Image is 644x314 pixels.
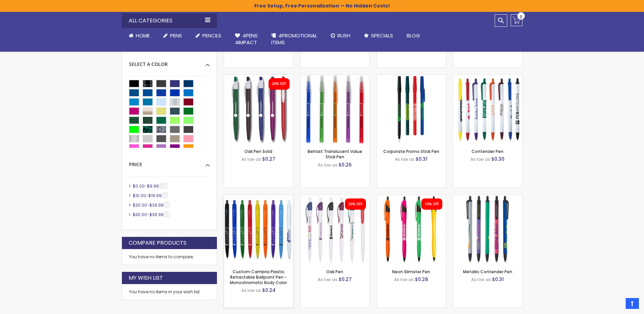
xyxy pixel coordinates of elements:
img: Metallic Contender Pen [453,195,522,264]
span: 557 [160,183,167,188]
span: $0.30 [491,156,504,162]
div: You have no items to compare. [122,249,217,265]
span: $0.26 [338,161,352,168]
span: 4Pens 4impact [235,32,258,46]
span: As low as [395,156,415,162]
a: Corporate Promo Stick Pen [383,149,439,154]
a: Custom Cambria Plastic Retractable Ballpoint Pen - Monochromatic Body Color [230,269,287,285]
span: $0.27 [338,276,352,283]
a: Oak Pen [326,269,343,275]
span: $20.00 [133,202,147,208]
a: Blog [400,28,427,43]
span: Pencils [202,32,221,39]
span: Rush [337,32,350,39]
span: As low as [318,277,337,282]
span: $0.31 [416,156,427,162]
a: Neon Slimster Pen [392,269,430,275]
span: 7 [164,202,169,207]
span: $0.27 [262,156,275,162]
img: Neon Slimster Pen [377,195,446,264]
span: Home [136,32,150,39]
span: $19.99 [148,193,162,198]
span: $0.24 [262,287,276,294]
div: 20% OFF [348,202,363,207]
div: 10% OFF [425,202,439,207]
a: 4Pens4impact [228,28,264,50]
a: Metallic Contender Pen [463,269,512,275]
strong: Compare Products [129,239,186,247]
span: $0.28 [415,276,428,283]
span: As low as [471,277,491,282]
a: Specials [357,28,400,43]
img: Custom Cambria Plastic Retractable Ballpoint Pen - Monochromatic Body Color [224,195,293,264]
img: Belfast Translucent Value Stick Pen [300,75,369,144]
a: Oak Pen [300,195,369,200]
span: $30.00 [133,212,147,217]
span: Pens [170,32,182,39]
div: Select A Color [129,56,210,68]
a: Corporate Promo Stick Pen [377,74,446,80]
a: Oak Pen Solid [244,149,272,154]
a: Pencils [189,28,228,43]
span: 3 [164,212,169,217]
a: Metallic Contender Pen [453,195,522,200]
span: As low as [318,162,337,168]
span: 4PROMOTIONAL ITEMS [271,32,317,46]
a: Top [626,298,639,309]
span: $9.99 [147,183,159,189]
a: Home [122,28,157,43]
span: 3 [162,193,167,198]
a: Belfast Translucent Value Stick Pen [300,74,369,80]
img: Oak Pen [300,195,369,264]
div: 20% OFF [272,82,286,86]
a: Custom Cambria Plastic Retractable Ballpoint Pen - Monochromatic Body Color [224,195,293,200]
span: Specials [371,32,393,39]
div: All Categories [122,13,217,28]
a: $10.00-$19.993 [131,193,170,198]
span: $10.00 [133,193,146,198]
span: $0.31 [492,276,504,283]
span: $39.99 [149,212,164,217]
a: Oak Pen Solid [224,74,293,80]
img: Corporate Promo Stick Pen [377,75,446,144]
span: $29.99 [149,202,164,208]
span: Blog [407,32,420,39]
a: $0.00-$9.99557 [131,183,170,189]
span: 0 [520,14,522,20]
a: 4PROMOTIONALITEMS [264,28,324,50]
div: Price [129,156,210,168]
span: As low as [394,277,414,282]
a: Rush [324,28,357,43]
img: Oak Pen Solid [224,75,293,144]
a: Belfast Translucent Value Stick Pen [308,149,362,160]
span: As low as [241,287,261,293]
a: Pens [157,28,189,43]
a: $20.00-$29.997 [131,202,172,208]
a: Neon Slimster Pen [377,195,446,200]
a: Contender Pen [453,74,522,80]
div: You have no items in your wish list. [129,289,210,295]
strong: My Wish List [129,274,163,282]
a: Contender Pen [472,149,503,154]
span: As low as [471,156,490,162]
span: $0.00 [133,183,145,189]
a: 0 [511,14,522,26]
img: Contender Pen [453,75,522,144]
a: $30.00-$39.993 [131,212,172,217]
span: As low as [241,156,261,162]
